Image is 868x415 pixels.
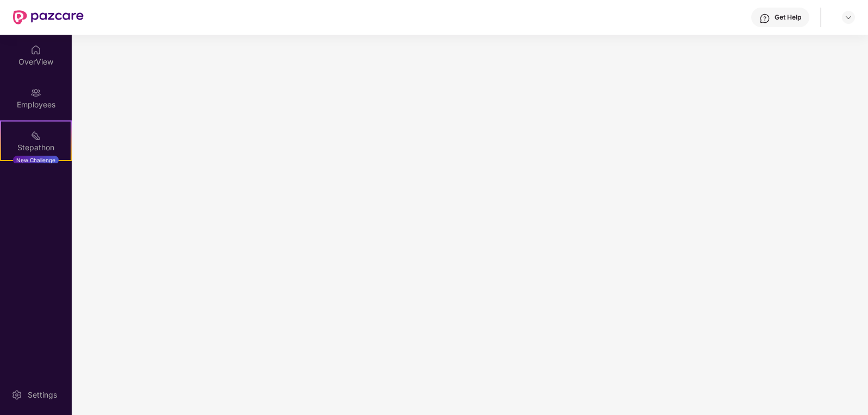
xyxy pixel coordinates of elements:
[30,130,41,141] img: svg+xml;base64,PHN2ZyB4bWxucz0iaHR0cDovL3d3dy53My5vcmcvMjAwMC9zdmciIHdpZHRoPSIyMSIgaGVpZ2h0PSIyMC...
[13,10,84,24] img: New Pazcare Logo
[30,44,41,55] img: svg+xml;base64,PHN2ZyBpZD0iSG9tZSIgeG1sbnM9Imh0dHA6Ly93d3cudzMub3JnLzIwMDAvc3ZnIiB3aWR0aD0iMjAiIG...
[775,13,801,22] div: Get Help
[844,13,853,22] img: svg+xml;base64,PHN2ZyBpZD0iRHJvcGRvd24tMzJ4MzIiIHhtbG5zPSJodHRwOi8vd3d3LnczLm9yZy8yMDAwL3N2ZyIgd2...
[30,87,41,98] img: svg+xml;base64,PHN2ZyBpZD0iRW1wbG95ZWVzIiB4bWxucz0iaHR0cDovL3d3dy53My5vcmcvMjAwMC9zdmciIHdpZHRoPS...
[24,390,60,400] div: Settings
[11,390,22,400] img: svg+xml;base64,PHN2ZyBpZD0iU2V0dGluZy0yMHgyMCIgeG1sbnM9Imh0dHA6Ly93d3cudzMub3JnLzIwMDAvc3ZnIiB3aW...
[13,156,59,164] div: New Challenge
[1,142,71,153] div: Stepathon
[759,13,770,24] img: svg+xml;base64,PHN2ZyBpZD0iSGVscC0zMngzMiIgeG1sbnM9Imh0dHA6Ly93d3cudzMub3JnLzIwMDAvc3ZnIiB3aWR0aD...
